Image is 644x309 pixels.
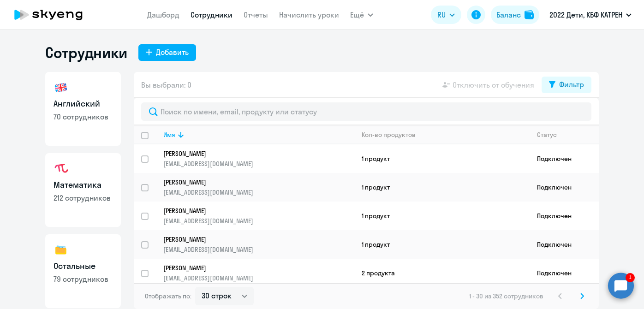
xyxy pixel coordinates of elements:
[530,173,599,202] td: Подключен
[350,9,364,20] span: Ещё
[496,9,521,20] div: Баланс
[163,131,354,139] div: Имя
[141,102,591,121] input: Поиск по имени, email, продукту или статусу
[54,112,113,122] p: 70 сотрудников
[54,243,68,257] img: others
[141,79,191,90] span: Вы выбрали: 0
[163,235,341,244] p: [PERSON_NAME]
[354,173,530,202] td: 1 продукт
[54,161,68,176] img: math
[437,9,446,20] span: RU
[244,10,268,19] a: Отчеты
[542,77,591,93] button: Фильтр
[530,202,599,230] td: Подключен
[45,153,121,227] a: Математика212 сотрудников
[354,202,530,230] td: 1 продукт
[431,6,461,24] button: RU
[163,178,354,196] a: [PERSON_NAME][EMAIL_ADDRESS][DOMAIN_NAME]
[163,264,354,282] a: [PERSON_NAME][EMAIL_ADDRESS][DOMAIN_NAME]
[163,274,354,282] p: [EMAIL_ADDRESS][DOMAIN_NAME]
[54,179,113,191] h3: Математика
[147,10,179,19] a: Дашборд
[545,4,636,26] button: 2022 Дети, КБФ КАТРЕН
[54,193,113,203] p: 212 сотрудников
[163,160,354,168] p: [EMAIL_ADDRESS][DOMAIN_NAME]
[54,274,113,284] p: 79 сотрудников
[163,207,354,225] a: [PERSON_NAME][EMAIL_ADDRESS][DOMAIN_NAME]
[163,264,341,272] p: [PERSON_NAME]
[549,9,622,20] p: 2022 Дети, КБФ КАТРЕН
[559,79,584,90] div: Фильтр
[54,80,68,95] img: english
[530,144,599,173] td: Подключен
[163,235,354,254] a: [PERSON_NAME][EMAIL_ADDRESS][DOMAIN_NAME]
[163,217,354,225] p: [EMAIL_ADDRESS][DOMAIN_NAME]
[156,47,189,58] div: Добавить
[191,10,233,19] a: Сотрудники
[530,230,599,259] td: Подключен
[54,260,113,272] h3: Остальные
[163,178,341,186] p: [PERSON_NAME]
[163,245,354,254] p: [EMAIL_ADDRESS][DOMAIN_NAME]
[354,144,530,173] td: 1 продукт
[163,149,341,158] p: [PERSON_NAME]
[354,230,530,259] td: 1 продукт
[530,259,599,287] td: Подключен
[469,292,543,300] span: 1 - 30 из 352 сотрудников
[537,131,598,139] div: Статус
[45,72,121,146] a: Английский70 сотрудников
[537,131,557,139] div: Статус
[145,292,191,300] span: Отображать по:
[163,131,175,139] div: Имя
[163,188,354,196] p: [EMAIL_ADDRESS][DOMAIN_NAME]
[45,43,127,62] h1: Сотрудники
[54,98,113,110] h3: Английский
[350,6,373,24] button: Ещё
[163,207,341,215] p: [PERSON_NAME]
[362,131,416,139] div: Кол-во продуктов
[491,6,539,24] button: Балансbalance
[525,10,534,19] img: balance
[45,234,121,308] a: Остальные79 сотрудников
[279,10,339,19] a: Начислить уроки
[163,149,354,168] a: [PERSON_NAME][EMAIL_ADDRESS][DOMAIN_NAME]
[362,131,529,139] div: Кол-во продуктов
[354,259,530,287] td: 2 продукта
[138,44,196,61] button: Добавить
